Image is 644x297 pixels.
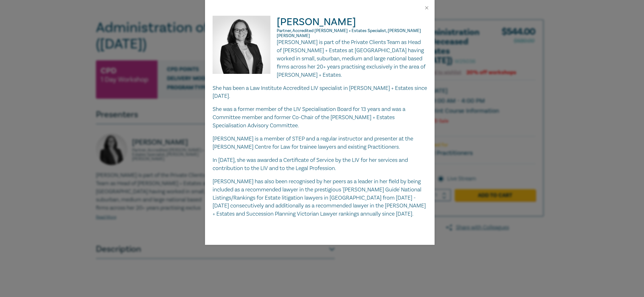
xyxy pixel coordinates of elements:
[213,16,277,80] img: Naomi Guyett
[213,135,427,151] p: [PERSON_NAME] is a member of STEP and a regular instructor and presenter at the [PERSON_NAME] Cen...
[424,5,430,11] button: Close
[213,156,427,173] p: In [DATE], she was awarded a Certificate of Service by the LIV for her services and contribution ...
[213,84,427,101] p: She has been a Law Institute Accredited LIV specialist in [PERSON_NAME] + Estates since [DATE].
[213,38,427,79] p: [PERSON_NAME] is part of the Private Clients Team as Head of [PERSON_NAME] + Estates at [GEOGRAPH...
[213,16,427,38] h2: [PERSON_NAME]
[213,178,427,218] p: [PERSON_NAME] has also been recognised by her peers as a leader in her field by being included as...
[213,105,427,130] p: She was a former member of the LIV Specialisation Board for 13 years and was a Committee member a...
[277,28,421,39] span: Partner, Accredited [PERSON_NAME] + Estates Specialist, [PERSON_NAME] [PERSON_NAME]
